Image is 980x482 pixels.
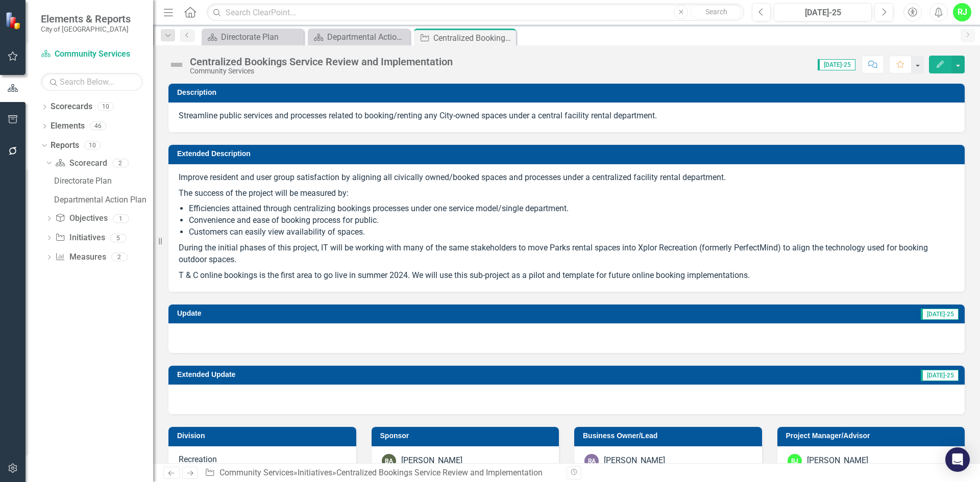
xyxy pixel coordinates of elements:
[327,31,407,43] div: Departmental Action Plan
[54,176,153,186] div: Directorate Plan
[382,454,396,468] div: BA
[807,455,868,467] div: [PERSON_NAME]
[298,468,332,477] a: Initiatives
[177,432,351,440] h3: Division
[219,468,293,477] a: Community Services
[401,455,462,467] div: [PERSON_NAME]
[41,48,143,60] a: Community Services
[51,101,92,113] a: Scorecards
[52,191,153,208] a: Departmental Action Plan
[777,7,868,19] div: [DATE]-25
[179,111,657,120] span: Streamline public services and processes related to booking/renting any City-owned spaces under a...
[336,468,543,477] div: Centralized Bookings Service Review and Implementation
[52,172,153,189] a: Directorate Plan
[179,172,954,186] p: Improve resident and user group satisfaction by aligning all civically owned/booked spaces and pr...
[953,3,971,21] button: RJ
[177,310,478,317] h3: Update
[177,150,960,158] h3: Extended Description
[691,5,742,19] button: Search
[207,4,744,21] input: Search ClearPoint...
[945,447,970,472] div: Open Intercom Messenger
[55,251,106,263] a: Measures
[189,203,954,215] li: Efficiencies attained through centralizing bookings processes under one service model/single depa...
[113,214,129,223] div: 1
[97,103,114,111] div: 10
[179,268,954,282] p: T & C online bookings is the first area to go live in summer 2024. We will use this sub-project a...
[41,25,131,33] small: City of [GEOGRAPHIC_DATA]
[54,195,153,205] div: Departmental Action Plan
[221,31,301,43] div: Directorate Plan
[921,370,959,381] span: [DATE]-25
[179,186,954,201] p: The success of the project will be measured by:
[190,67,453,75] div: Community Services
[310,31,407,43] a: Departmental Action Plan
[111,253,128,262] div: 2
[189,215,954,226] li: Convenience and ease of booking process for public.
[921,309,959,320] span: [DATE]-25
[380,432,554,440] h3: Sponsor
[90,122,106,131] div: 46
[179,454,217,464] span: Recreation
[110,234,127,242] div: 5
[205,467,559,479] div: » »
[788,454,802,468] div: RJ
[189,226,954,238] li: Customers can easily view availability of spaces.
[41,13,131,25] span: Elements & Reports
[774,3,872,21] button: [DATE]-25
[204,31,301,43] a: Directorate Plan
[818,59,855,70] span: [DATE]-25
[604,455,665,467] div: [PERSON_NAME]
[41,73,143,91] input: Search Below...
[5,11,23,29] img: ClearPoint Strategy
[51,120,85,132] a: Elements
[84,141,101,149] div: 10
[584,454,599,468] div: RA
[177,371,647,378] h3: Extended Update
[177,89,960,96] h3: Description
[190,56,453,67] div: Centralized Bookings Service Review and Implementation
[433,32,513,44] div: Centralized Bookings Service Review and Implementation
[55,213,107,224] a: Objectives
[51,140,79,151] a: Reports
[179,240,954,268] p: During the initial phases of this project, IT will be working with many of the same stakeholders ...
[705,8,727,16] span: Search
[55,232,105,244] a: Initiatives
[112,159,129,167] div: 2
[55,158,107,169] a: Scorecard
[786,432,960,440] h3: Project Manager/Advisor
[583,432,757,440] h3: Business Owner/Lead
[168,57,185,73] img: Not Defined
